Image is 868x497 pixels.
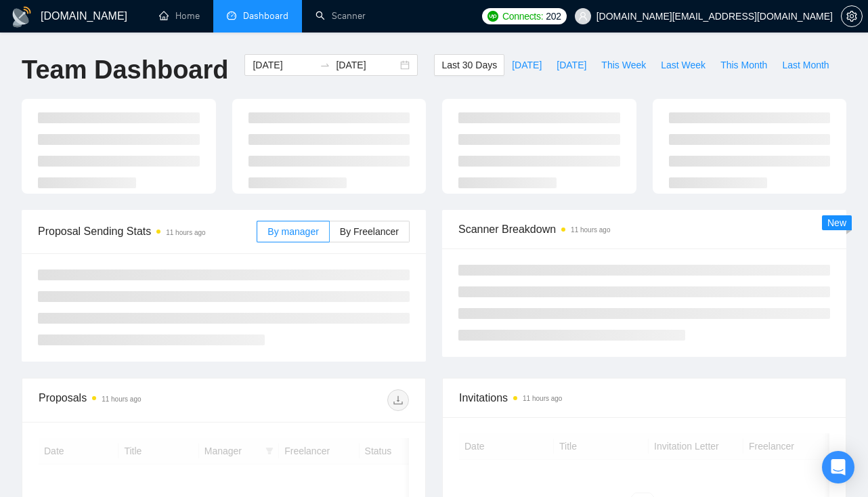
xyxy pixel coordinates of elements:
[842,11,862,22] span: setting
[512,58,542,72] span: [DATE]
[775,54,836,76] button: Last Month
[159,10,200,22] a: homeHome
[316,10,366,22] a: searchScanner
[653,54,713,76] button: Last Week
[841,5,863,27] button: setting
[822,451,854,483] div: Open Intercom Messenger
[458,221,830,238] span: Scanner Breakdown
[267,226,318,237] span: By manager
[557,58,586,72] span: [DATE]
[782,58,829,72] span: Last Month
[434,54,504,76] button: Last 30 Days
[441,58,497,72] span: Last 30 Days
[166,229,205,236] time: 11 hours ago
[336,58,397,72] input: End date
[841,11,863,22] a: setting
[502,9,543,24] span: Connects:
[22,54,228,86] h1: Team Dashboard
[549,54,594,76] button: [DATE]
[253,58,314,72] input: Start date
[320,60,330,70] span: to
[571,226,610,234] time: 11 hours ago
[487,11,498,22] img: upwork-logo.png
[11,6,32,28] img: logo
[720,58,767,72] span: This Month
[578,12,588,21] span: user
[102,395,141,403] time: 11 hours ago
[827,217,846,228] span: New
[594,54,653,76] button: This Week
[504,54,549,76] button: [DATE]
[546,9,561,24] span: 202
[713,54,775,76] button: This Month
[601,58,646,72] span: This Week
[320,60,330,70] span: swap-right
[523,395,562,402] time: 11 hours ago
[340,226,399,237] span: By Freelancer
[459,389,829,406] span: Invitations
[661,58,706,72] span: Last Week
[38,223,257,240] span: Proposal Sending Stats
[227,11,236,20] span: dashboard
[39,389,224,411] div: Proposals
[243,10,288,22] span: Dashboard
